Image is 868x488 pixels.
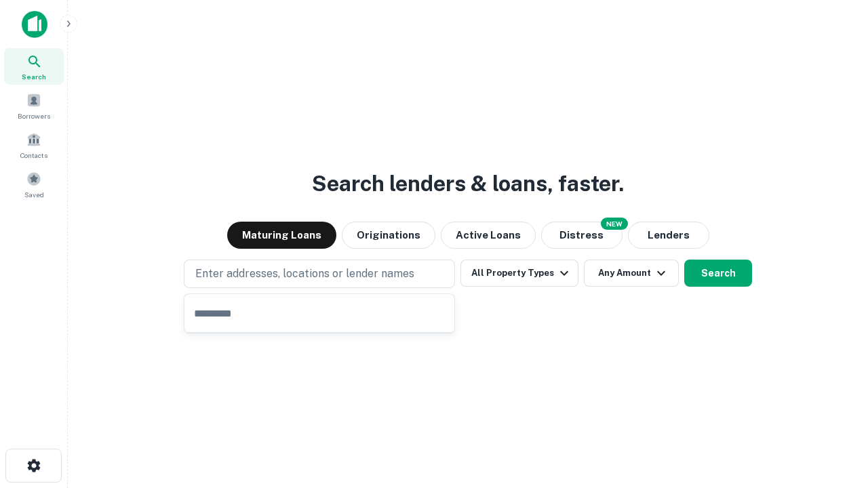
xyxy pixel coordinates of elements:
a: Search [4,48,64,85]
button: Lenders [628,222,709,249]
div: NEW [601,218,628,230]
a: Borrowers [4,87,64,124]
button: All Property Types [460,260,578,287]
span: Search [22,71,46,82]
a: Saved [4,166,64,203]
iframe: Chat Widget [800,380,868,445]
button: Enter addresses, locations or lender names [184,260,455,288]
p: Enter addresses, locations or lender names [195,266,414,282]
button: Originations [342,222,435,249]
button: Search [684,260,752,287]
a: Contacts [4,127,64,163]
span: Contacts [20,150,47,161]
button: Maturing Loans [227,222,336,249]
span: Borrowers [18,110,50,121]
h3: Search lenders & loans, faster. [312,167,624,200]
img: capitalize-icon.png [22,11,47,38]
span: Saved [24,189,44,200]
button: Active Loans [441,222,536,249]
button: Any Amount [584,260,679,287]
button: Search distressed loans with lien and other non-mortgage details. [541,222,623,249]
